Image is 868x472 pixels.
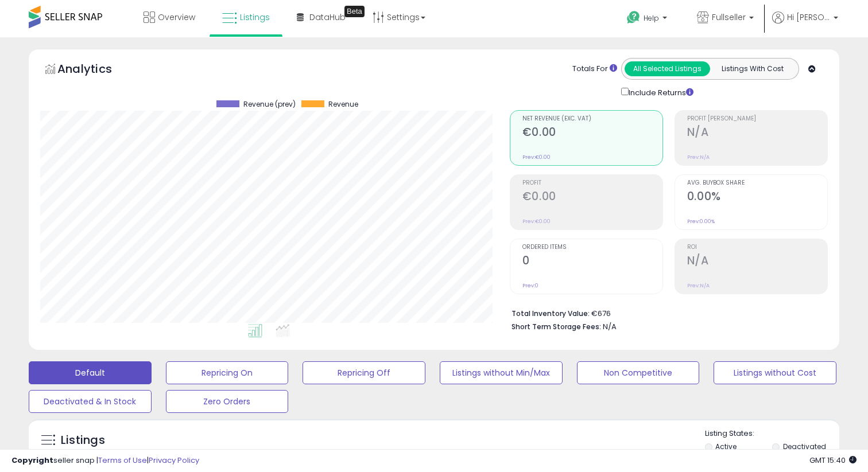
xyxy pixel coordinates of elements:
span: Avg. Buybox Share [687,180,827,186]
h2: €0.00 [522,126,662,141]
h2: €0.00 [522,190,662,205]
button: All Selected Listings [625,61,710,76]
span: Help [644,13,659,23]
button: Listings With Cost [710,61,795,76]
span: N/A [603,321,617,332]
button: Zero Orders [166,390,289,413]
div: Tooltip anchor [344,6,365,17]
button: Listings without Min/Max [440,361,563,384]
div: seller snap | | [11,455,199,466]
h5: Analytics [57,61,134,80]
small: Prev: N/A [687,282,710,289]
small: Prev: €0.00 [522,218,551,225]
span: Listings [240,11,270,23]
span: ROI [687,244,827,251]
small: Prev: N/A [687,154,710,161]
li: €676 [511,306,819,319]
b: Short Term Storage Fees: [511,322,601,331]
a: Hi [PERSON_NAME] [772,11,838,37]
label: Deactivated [783,442,826,451]
i: Get Help [626,10,641,25]
button: Default [29,361,152,384]
span: Ordered Items [522,244,662,251]
label: Active [715,442,737,451]
h5: Listings [61,432,105,448]
span: Revenue [328,100,358,108]
small: Prev: 0 [522,282,538,289]
span: Fullseller [712,11,746,23]
span: Net Revenue (Exc. VAT) [522,116,662,122]
h2: N/A [687,126,827,141]
span: 2025-08-13 15:40 GMT [809,455,857,466]
h2: 0.00% [687,190,827,205]
small: Prev: €0.00 [522,154,551,161]
b: Total Inventory Value: [511,309,590,318]
span: Hi [PERSON_NAME] [787,11,830,23]
button: Repricing Off [303,361,425,384]
strong: Copyright [11,455,53,466]
span: Profit [PERSON_NAME] [687,116,827,122]
a: Privacy Policy [149,455,199,466]
span: Overview [158,11,195,23]
button: Deactivated & In Stock [29,390,152,413]
h2: N/A [687,254,827,270]
button: Listings without Cost [714,361,836,384]
a: Help [618,2,679,37]
p: Listing States: [705,428,840,439]
h2: 0 [522,254,662,270]
div: Include Returns [613,85,707,99]
small: Prev: 0.00% [687,218,715,225]
a: Terms of Use [98,455,147,466]
span: DataHub [309,11,346,23]
button: Repricing On [166,361,289,384]
button: Non Competitive [577,361,700,384]
div: Totals For [572,64,617,75]
span: Revenue (prev) [243,100,296,108]
span: Profit [522,180,662,186]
